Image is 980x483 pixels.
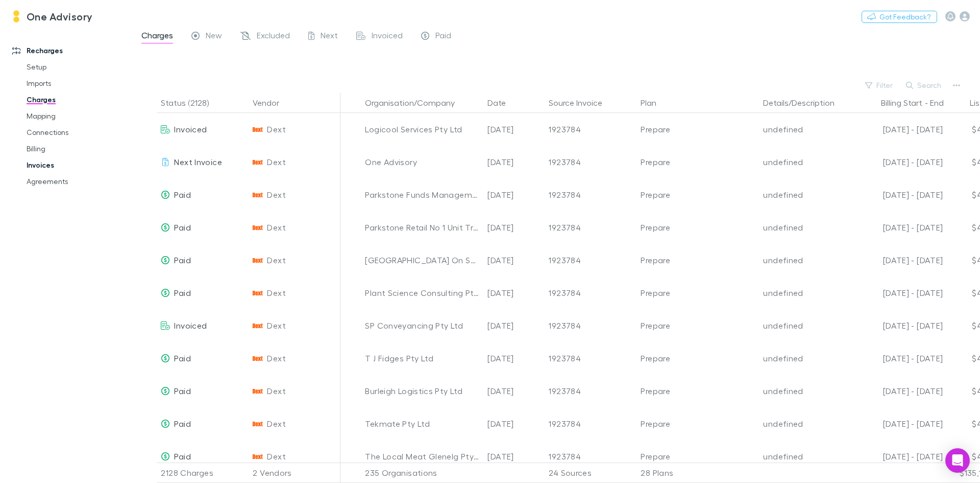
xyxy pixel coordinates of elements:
div: [DATE] [483,113,545,146]
div: Prepare [641,407,755,440]
button: Source Invoice [549,93,615,113]
div: 24 Sources [545,463,636,483]
div: The Local Meat Glenelg Pty Ltd [365,440,479,473]
span: Dext [267,407,285,440]
div: [DATE] [483,407,545,440]
button: Billing Start [881,93,922,113]
a: Imports [16,75,138,91]
button: Filter [860,79,899,91]
img: Dext's Logo [253,320,263,331]
a: Mapping [16,108,138,124]
span: Dext [267,309,285,342]
div: undefined [763,309,847,342]
div: Plant Science Consulting Pty Ltd [365,277,479,309]
div: [DATE] [483,211,545,244]
button: Date [487,93,518,113]
div: [DATE] - [DATE] [855,211,943,244]
div: [DATE] - [DATE] [855,407,943,440]
span: Dext [267,178,285,211]
div: Parkstone Retail No 1 Unit Trust [365,211,479,244]
div: 1923784 [549,178,632,211]
img: One Advisory's Logo [10,10,22,22]
div: undefined [763,178,847,211]
div: Prepare [641,113,755,146]
div: [GEOGRAPHIC_DATA] On Summer Unit Trust [365,244,479,277]
a: Setup [16,59,138,75]
button: Status (2128) [161,93,221,113]
a: Connections [16,124,138,141]
span: Invoiced [174,124,207,134]
h3: One Advisory [27,10,93,22]
div: [DATE] [483,146,545,178]
div: One Advisory [365,146,479,178]
div: undefined [763,113,847,146]
div: 1923784 [549,375,632,407]
div: T J Fidges Pty Ltd [365,342,479,375]
div: undefined [763,146,847,178]
span: Dext [267,244,285,277]
div: [DATE] [483,244,545,277]
div: Burleigh Logistics Pty Ltd [365,375,479,407]
a: Charges [16,91,138,108]
div: - [855,93,954,113]
div: undefined [763,407,847,440]
div: [DATE] - [DATE] [855,277,943,309]
span: Paid [174,190,190,199]
span: Paid [174,353,190,363]
div: SP Conveyancing Pty Ltd [365,309,479,342]
img: Dext's Logo [253,190,263,200]
div: Tekmate Pty Ltd [365,407,479,440]
span: Invoiced [174,320,207,330]
div: [DATE] - [DATE] [855,113,943,146]
div: [DATE] - [DATE] [855,309,943,342]
span: Next [321,30,338,43]
div: Prepare [641,146,755,178]
div: undefined [763,342,847,375]
span: Excluded [257,30,290,43]
img: Dext's Logo [253,222,263,233]
div: Prepare [641,440,755,473]
span: Dext [267,277,285,309]
button: Vendor [253,93,291,113]
div: 2 Vendors [249,463,340,483]
span: Charges [141,30,173,43]
span: Paid [174,255,190,265]
div: [DATE] [483,277,545,309]
div: undefined [763,277,847,309]
div: 1923784 [549,440,632,473]
img: Dext's Logo [253,451,263,462]
div: 1923784 [549,342,632,375]
a: Agreements [16,173,138,190]
span: Paid [174,419,190,428]
span: Paid [174,386,190,396]
div: 235 Organisations [361,463,483,483]
div: 2128 Charges [157,463,249,483]
a: Recharges [2,42,138,59]
div: [DATE] - [DATE] [855,375,943,407]
div: [DATE] [483,178,545,211]
img: Dext's Logo [253,288,263,298]
div: 1923784 [549,277,632,309]
div: Prepare [641,244,755,277]
button: End [930,93,944,113]
span: Dext [267,146,285,178]
button: Search [901,79,947,91]
img: Dext's Logo [253,386,263,396]
div: 1923784 [549,113,632,146]
button: Details/Description [763,93,847,113]
img: Dext's Logo [253,157,263,167]
div: [DATE] - [DATE] [855,146,943,178]
span: Paid [174,288,190,297]
div: Prepare [641,342,755,375]
div: Parkstone Funds Management Pty Ltd [365,178,479,211]
div: Prepare [641,309,755,342]
div: 28 Plans [636,463,759,483]
div: [DATE] - [DATE] [855,244,943,277]
span: Invoiced [372,30,403,43]
span: Paid [435,30,451,43]
div: [DATE] [483,342,545,375]
div: [DATE] - [DATE] [855,342,943,375]
a: Invoices [16,157,138,173]
div: Prepare [641,375,755,407]
a: Billing [16,141,138,157]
